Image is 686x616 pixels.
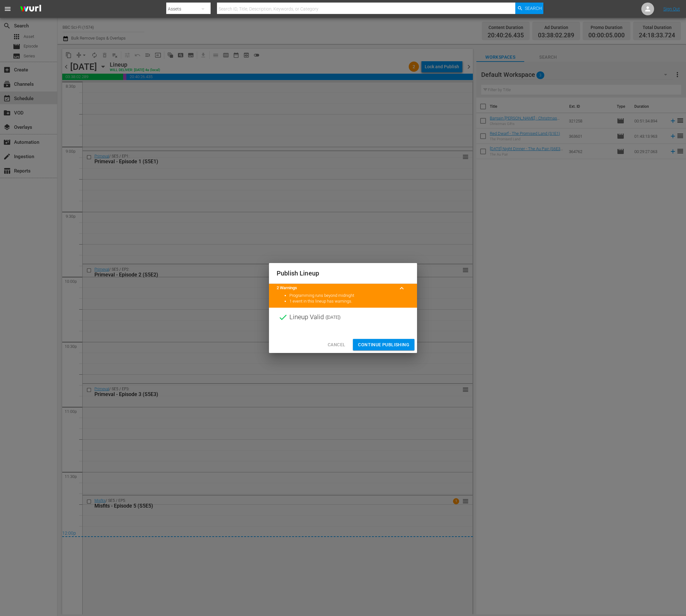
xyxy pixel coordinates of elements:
[328,341,345,349] span: Cancel
[269,308,417,327] div: Lineup Valid
[289,293,409,299] li: Programming runs beyond midnight
[663,6,680,11] a: Sign Out
[323,339,350,351] button: Cancel
[289,298,409,304] li: 1 event in this lineup has warnings.
[4,5,11,13] span: menu
[15,2,46,17] img: ans4CAIJ8jUAAAAAAAAAAAAAAAAAAAAAAAAgQb4GAAAAAAAAAAAAAAAAAAAAAAAAJMjXAAAAAAAAAAAAAAAAAAAAAAAAgAT5G...
[277,268,409,278] h2: Publish Lineup
[353,339,414,351] button: Continue Publishing
[525,3,542,14] span: Search
[398,284,406,292] span: keyboard_arrow_up
[394,281,409,296] button: keyboard_arrow_up
[277,285,394,291] title: 2 Warnings
[358,341,409,349] span: Continue Publishing
[325,312,341,322] span: ( [DATE] )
